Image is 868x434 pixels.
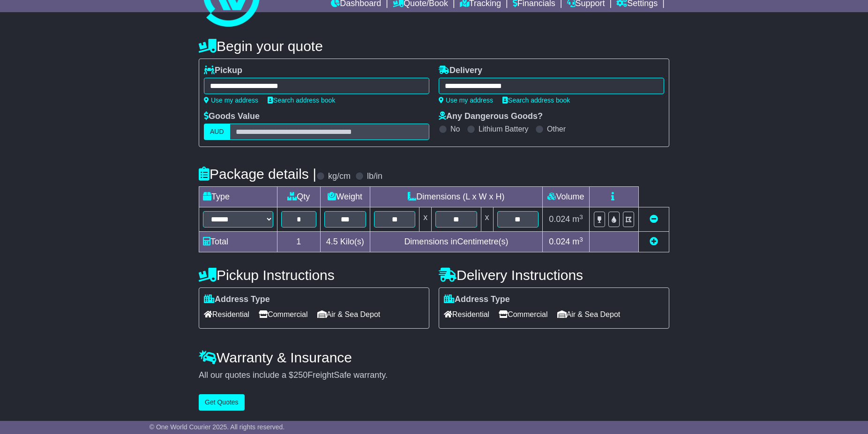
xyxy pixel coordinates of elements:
[650,237,658,246] a: Add new item
[450,125,460,133] label: No
[444,294,510,305] label: Address Type
[317,307,381,322] span: Air & Sea Depot
[542,187,589,207] td: Volume
[557,307,621,322] span: Air & Sea Depot
[199,350,669,365] h4: Warranty & Insurance
[204,66,242,76] label: Pickup
[479,125,529,133] label: Lithium Battery
[419,207,432,232] td: x
[326,237,338,246] span: 4.5
[328,171,351,182] label: kg/cm
[439,267,669,283] h4: Delivery Instructions
[293,370,307,380] span: 250
[367,171,382,182] label: lb/in
[549,237,570,246] span: 0.024
[199,232,277,252] td: Total
[268,96,335,104] a: Search address book
[579,213,583,221] sup: 3
[199,166,316,182] h4: Package details |
[150,423,285,431] span: © One World Courier 2025. All rights reserved.
[370,232,542,252] td: Dimensions in Centimetre(s)
[199,267,429,283] h4: Pickup Instructions
[579,236,583,243] sup: 3
[320,187,370,207] td: Weight
[199,38,669,54] h4: Begin your quote
[320,232,370,252] td: Kilo(s)
[199,187,277,207] td: Type
[259,307,307,322] span: Commercial
[199,370,669,381] div: All our quotes include a $ FreightSafe warranty.
[650,214,658,224] a: Remove this item
[499,307,547,322] span: Commercial
[204,307,249,322] span: Residential
[547,125,566,133] label: Other
[549,214,570,224] span: 0.024
[277,187,321,207] td: Qty
[572,237,583,246] span: m
[204,294,270,305] label: Address Type
[481,207,493,232] td: x
[572,214,583,224] span: m
[502,96,570,104] a: Search address book
[370,187,542,207] td: Dimensions (L x W x H)
[204,124,230,140] label: AUD
[199,394,245,411] button: Get Quotes
[204,96,258,104] a: Use my address
[204,111,260,122] label: Goods Value
[439,111,543,122] label: Any Dangerous Goods?
[439,66,482,76] label: Delivery
[277,232,321,252] td: 1
[439,96,493,104] a: Use my address
[444,307,489,322] span: Residential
